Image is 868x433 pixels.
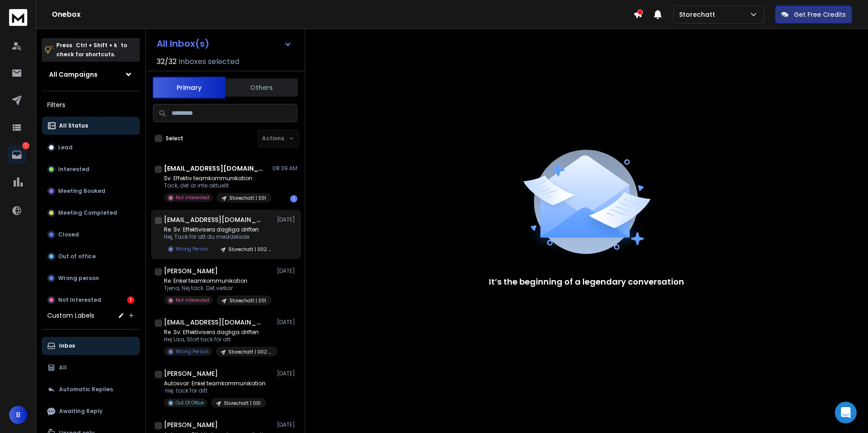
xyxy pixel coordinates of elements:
[164,215,264,224] h1: [EMAIL_ADDRESS][DOMAIN_NAME]
[9,406,27,424] button: B
[775,5,852,24] button: Get Free Credits
[58,166,89,173] p: Interested
[225,78,298,98] button: Others
[176,194,209,201] p: Not Interested
[22,142,30,149] p: 1
[164,329,273,336] p: Re: Sv: Effektivisera dagliga driften
[42,204,140,222] button: Meeting Completed
[164,285,271,292] p: Tjena, Nej tack. Det verkar
[164,226,273,233] p: Re: Sv: Effektivisera dagliga driften
[58,231,79,238] p: Closed
[835,402,857,423] div: Open Intercom Messenger
[8,146,26,164] a: 1
[58,296,101,304] p: Not Interested
[176,348,208,355] p: Wrong Person
[489,276,684,288] p: It’s the beginning of a legendary conversation
[42,65,140,84] button: All Campaigns
[164,380,266,387] p: Autosvar: Enkel teamkommunikation
[224,400,261,407] p: Storechatt | 001
[149,34,299,53] button: All Inbox(s)
[164,266,218,276] h1: [PERSON_NAME]
[164,233,273,241] p: Hej, Tack för att du meddelade
[59,386,113,393] p: Automatic Replies
[153,77,225,98] button: Primary
[277,267,297,275] p: [DATE]
[277,216,297,223] p: [DATE]
[228,349,272,355] p: Storechatt | 002 | ICA
[272,165,297,172] p: 08:39 AM
[58,253,96,260] p: Out of office
[164,369,218,378] h1: [PERSON_NAME]
[42,359,140,377] button: All
[42,402,140,420] button: Awaiting Reply
[58,209,117,216] p: Meeting Completed
[228,246,272,253] p: Storechatt | 002 | ICA
[166,135,183,142] label: Select
[794,10,846,19] p: Get Free Credits
[42,182,140,200] button: Meeting Booked
[164,164,264,173] h1: [EMAIL_ADDRESS][DOMAIN_NAME]
[49,70,98,79] h1: All Campaigns
[59,122,88,129] p: All Status
[42,98,140,111] h3: Filters
[277,370,297,377] p: [DATE]
[164,175,271,182] p: Sv: Effektiv teamkommunikation
[59,342,75,349] p: Inbox
[59,408,103,415] p: Awaiting Reply
[164,277,271,285] p: Re: Enkel teamkommunikation
[679,10,719,19] p: Storechatt
[42,160,140,178] button: Interested
[157,56,177,67] span: 32 / 32
[74,40,118,50] span: Ctrl + Shift + k
[42,291,140,309] button: Not Interested1
[164,182,271,189] p: Tack, det är inte aktuellt
[157,39,209,48] h1: All Inbox(s)
[52,9,633,20] h1: Onebox
[178,56,239,67] h3: Inboxes selected
[9,9,27,26] img: logo
[229,195,266,202] p: Storechatt | 001
[176,399,204,406] p: Out Of Office
[59,364,67,371] p: All
[229,297,266,304] p: Storechatt | 001
[56,41,127,59] p: Press to check for shortcuts.
[127,296,134,304] div: 1
[42,269,140,287] button: Wrong person
[277,421,297,428] p: [DATE]
[42,138,140,157] button: Lead
[176,246,208,252] p: Wrong Person
[277,319,297,326] p: [DATE]
[58,275,99,282] p: Wrong person
[42,337,140,355] button: Inbox
[176,297,209,304] p: Not Interested
[42,117,140,135] button: All Status
[58,187,105,195] p: Meeting Booked
[42,226,140,244] button: Closed
[42,247,140,266] button: Out of office
[58,144,73,151] p: Lead
[42,380,140,399] button: Automatic Replies
[164,336,273,343] p: Hej Lisa, Stort tack för att
[47,311,94,320] h3: Custom Labels
[290,195,297,202] div: 1
[164,318,264,327] h1: [EMAIL_ADDRESS][DOMAIN_NAME]
[164,420,218,429] h1: [PERSON_NAME]
[164,387,266,394] p: Hej. tack för ditt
